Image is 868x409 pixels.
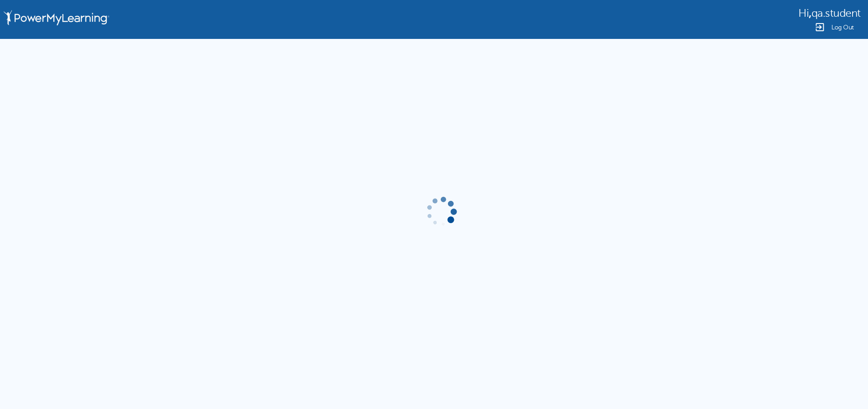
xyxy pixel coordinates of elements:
[798,6,861,19] div: ,
[798,7,809,19] span: Hi
[811,7,861,19] span: qa.student
[831,24,854,31] span: Log Out
[425,195,458,228] img: gif-load2.gif
[814,22,825,33] img: Logout Icon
